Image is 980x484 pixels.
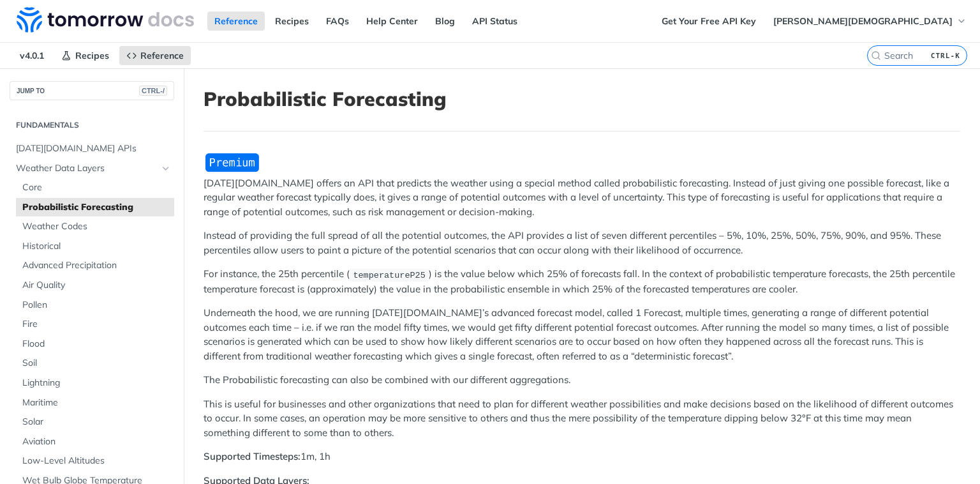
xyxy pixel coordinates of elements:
a: Recipes [54,46,116,65]
span: Weather Codes [22,220,171,233]
a: Reference [207,11,265,31]
p: Instead of providing the full spread of all the potential outcomes, the API provides a list of se... [204,229,960,257]
span: Recipes [75,50,109,61]
a: Recipes [268,11,316,31]
span: [PERSON_NAME][DEMOGRAPHIC_DATA] [773,15,953,27]
a: Blog [428,11,462,31]
button: Hide subpages for Weather Data Layers [161,163,171,174]
span: Weather Data Layers [16,162,158,175]
span: Air Quality [22,279,171,292]
a: Pollen [16,296,174,315]
a: Historical [16,237,174,256]
button: JUMP TOCTRL-/ [10,81,174,100]
p: 1m, 1h [204,450,960,464]
span: Pollen [22,299,171,312]
p: Underneath the hood, we are running [DATE][DOMAIN_NAME]’s advanced forecast model, called 1 Forec... [204,306,960,363]
span: [DATE][DOMAIN_NAME] APIs [16,142,171,155]
a: Reference [119,46,191,65]
p: The Probabilistic forecasting can also be combined with our different aggregations. [204,373,960,388]
span: Soil [22,357,171,370]
span: Reference [140,50,184,61]
span: Low-Level Altitudes [22,455,171,467]
h1: Probabilistic Forecasting [204,87,960,110]
a: Soil [16,354,174,373]
p: For instance, the 25th percentile ( ) is the value below which 25% of forecasts fall. In the cont... [204,267,960,296]
span: Fire [22,318,171,331]
img: Tomorrow.io Weather API Docs [17,7,194,33]
button: [PERSON_NAME][DEMOGRAPHIC_DATA] [766,11,974,31]
a: FAQs [319,11,356,31]
a: API Status [465,11,524,31]
a: Lightning [16,374,174,393]
kbd: CTRL-K [928,49,963,62]
span: temperatureP25 [353,270,425,280]
a: Solar [16,412,174,432]
a: Aviation [16,432,174,451]
span: Aviation [22,435,171,448]
a: Flood [16,335,174,354]
svg: Search [871,50,881,61]
a: Advanced Precipitation [16,256,174,275]
a: Probabilistic Forecasting [16,198,174,217]
span: v4.0.1 [13,46,51,65]
a: Core [16,178,174,197]
a: Air Quality [16,276,174,295]
h2: Fundamentals [10,119,174,131]
a: Fire [16,315,174,334]
a: Get Your Free API Key [655,11,763,31]
a: Weather Data LayersHide subpages for Weather Data Layers [10,159,174,178]
a: [DATE][DOMAIN_NAME] APIs [10,139,174,158]
a: Help Center [359,11,425,31]
span: Advanced Precipitation [22,259,171,272]
a: Low-Level Altitudes [16,451,174,471]
a: Maritime [16,393,174,412]
span: Maritime [22,397,171,409]
span: Core [22,181,171,194]
span: Probabilistic Forecasting [22,201,171,214]
p: [DATE][DOMAIN_NAME] offers an API that predicts the weather using a special method called probabi... [204,176,960,220]
span: Flood [22,338,171,351]
p: This is useful for businesses and other organizations that need to plan for different weather pos... [204,397,960,441]
span: Historical [22,240,171,253]
strong: Supported Timesteps: [204,450,301,462]
span: Lightning [22,377,171,389]
a: Weather Codes [16,217,174,236]
span: Solar [22,416,171,428]
span: CTRL-/ [139,86,167,96]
